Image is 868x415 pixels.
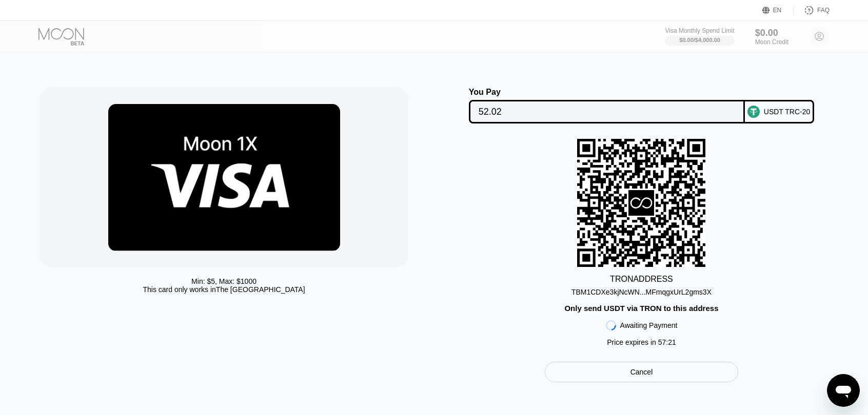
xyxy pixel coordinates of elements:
div: FAQ [794,5,830,15]
div: This card only works in The [GEOGRAPHIC_DATA] [143,285,305,294]
div: Visa Monthly Spend Limit$0.00/$4,000.00 [665,27,734,46]
div: USDT TRC-20 [764,108,811,116]
div: Price expires in [607,338,676,346]
div: Cancel [545,362,738,382]
div: Min: $ 5 , Max: $ 1000 [191,277,257,285]
div: $0.00 / $4,000.00 [679,37,720,43]
div: You PayUSDT TRC-20 [444,88,839,123]
iframe: زر إطلاق نافذة المراسلة [827,374,860,407]
div: Awaiting Payment [620,321,678,329]
div: Visa Monthly Spend Limit [665,27,734,34]
div: TBM1CDXe3kjNcWN...MFmqgxUrL2gms3X [571,284,712,296]
div: EN [762,5,794,15]
div: Only send USDT via TRON to this address [564,304,718,313]
div: You Pay [469,88,745,97]
div: Cancel [630,367,653,377]
div: TBM1CDXe3kjNcWN...MFmqgxUrL2gms3X [571,288,712,296]
div: TRON ADDRESS [610,275,673,284]
span: 57 : 21 [658,338,676,346]
div: EN [773,7,782,14]
div: FAQ [817,7,830,14]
